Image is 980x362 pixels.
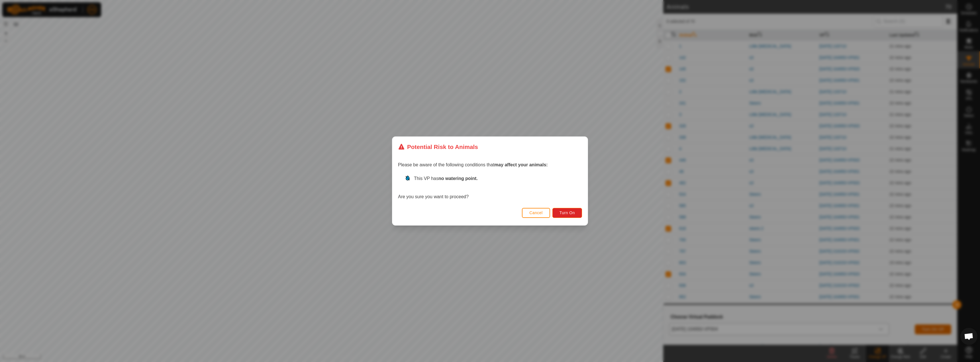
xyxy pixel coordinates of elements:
[552,208,582,218] button: Turn On
[522,208,550,218] button: Cancel
[398,142,478,151] div: Potential Risk to Animals
[960,328,977,345] div: Open chat
[529,210,543,215] span: Cancel
[494,162,548,167] strong: may affect your animals:
[560,210,575,215] span: Turn On
[414,176,478,181] span: This VP has
[438,176,478,181] strong: no watering point.
[398,162,548,167] span: Please be aware of the following conditions that
[398,175,582,200] div: Are you sure you want to proceed?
